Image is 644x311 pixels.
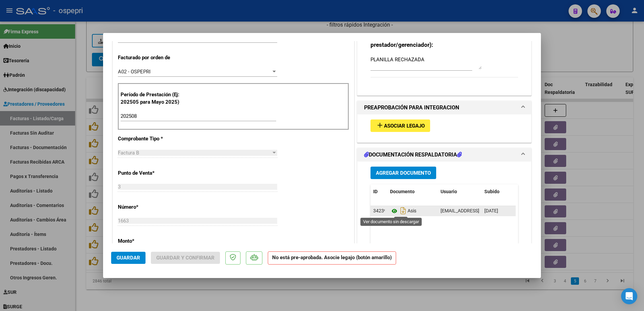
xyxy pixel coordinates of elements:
[621,288,637,304] div: Open Intercom Messenger
[268,251,396,265] strong: No está pre-aprobada. Asocie legajo (botón amarillo)
[441,189,457,194] span: Usuario
[371,184,387,199] datatable-header-cell: ID
[118,150,139,156] span: Factura B
[357,148,531,162] mat-expansion-panel-header: DOCUMENTACIÓN RESPALDATORIA
[376,170,431,176] span: Agregar Documento
[364,151,462,159] h1: DOCUMENTACIÓN RESPALDATORIA
[117,255,140,261] span: Guardar
[384,123,425,129] span: Asociar Legajo
[390,208,416,214] span: Asis
[118,69,151,75] span: A02 - OSPEPRI
[390,189,415,194] span: Documento
[357,114,531,142] div: PREAPROBACIÓN PARA INTEGRACION
[515,184,549,199] datatable-header-cell: Acción
[357,101,531,114] mat-expansion-panel-header: PREAPROBACIÓN PARA INTEGRACION
[118,237,187,245] p: Monto
[387,184,438,199] datatable-header-cell: Documento
[357,162,531,301] div: DOCUMENTACIÓN RESPALDATORIA
[371,119,430,132] button: Asociar Legajo
[371,167,436,179] button: Agregar Documento
[438,184,482,199] datatable-header-cell: Usuario
[151,252,220,264] button: Guardar y Confirmar
[118,135,187,143] p: Comprobante Tipo *
[441,208,555,213] span: [EMAIL_ADDRESS][DOMAIN_NAME] - [PERSON_NAME]
[121,91,188,106] p: Período de Prestación (Ej: 202505 para Mayo 2025)
[118,203,187,211] p: Número
[156,255,215,261] span: Guardar y Confirmar
[482,184,515,199] datatable-header-cell: Subido
[111,252,146,264] button: Guardar
[399,205,408,216] i: Descargar documento
[371,34,501,48] strong: Comentarios de la Obra Social (no visibles para el prestador/gerenciador):
[373,189,378,194] span: ID
[376,121,384,129] mat-icon: add
[118,54,187,62] p: Facturado por orden de
[484,189,500,194] span: Subido
[364,104,459,112] h1: PREAPROBACIÓN PARA INTEGRACION
[484,208,498,213] span: [DATE]
[373,208,387,213] span: 34239
[118,169,187,177] p: Punto de Venta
